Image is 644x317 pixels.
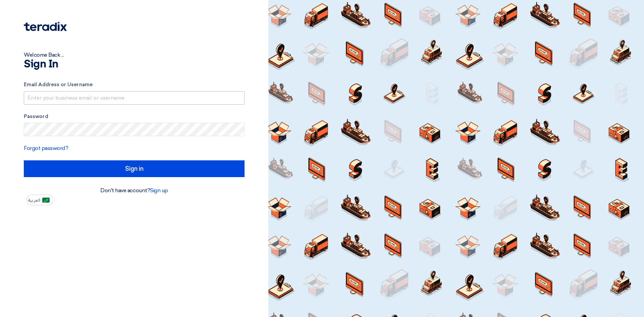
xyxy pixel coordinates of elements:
label: Password [24,113,245,120]
a: Forgot password? [24,145,68,151]
span: العربية [28,198,40,203]
input: Sign in [24,160,245,177]
button: العربية [26,195,53,205]
div: Don't have account? [24,187,245,195]
a: Sign up [150,187,168,194]
h1: Sign In [24,59,245,70]
img: Teradix logo [24,22,67,31]
label: Email Address or Username [24,81,245,89]
img: ar-AR.png [42,198,50,203]
input: Enter your business email or username [24,91,245,105]
div: Welcome Back ... [24,51,245,59]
